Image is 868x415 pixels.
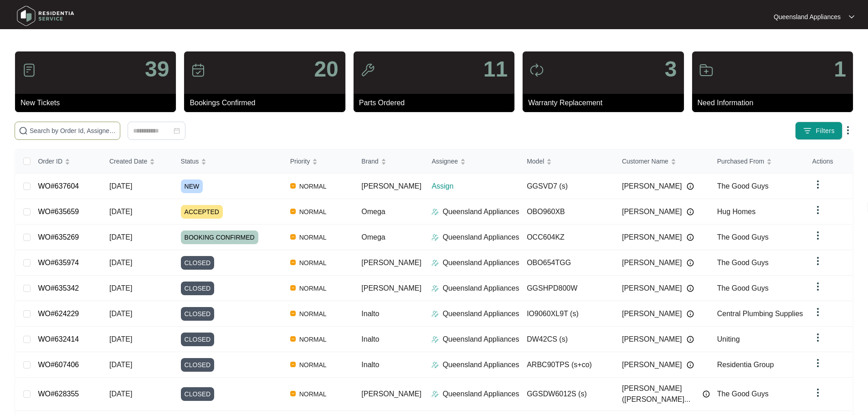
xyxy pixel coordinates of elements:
span: CLOSED [181,358,215,372]
span: [DATE] [109,390,132,398]
p: 20 [314,58,338,80]
span: Assignee [431,156,458,166]
span: Central Plumbing Supplies [717,310,803,318]
td: GGSHPD800W [519,276,615,301]
a: WO#635342 [38,284,79,292]
img: Info icon [687,259,694,266]
img: Info icon [687,208,694,215]
span: NORMAL [296,232,330,243]
p: Assign [431,181,519,192]
td: OBO960XB [519,199,615,225]
span: [DATE] [109,259,132,266]
span: NORMAL [296,359,330,370]
span: The Good Guys [717,182,769,190]
span: The Good Guys [717,233,769,241]
span: [DATE] [109,182,132,190]
th: Model [519,149,615,174]
p: 3 [665,58,677,80]
p: Queensland Appliances [442,359,519,370]
img: dropdown arrow [842,125,853,136]
input: Search by Order Id, Assignee Name, Customer Name, Brand and Model [30,126,116,136]
p: Queensland Appliances [442,232,519,243]
img: dropdown arrow [812,256,823,266]
img: Vercel Logo [290,391,296,396]
span: Brand [361,156,378,166]
a: WO#624229 [38,310,79,318]
th: Order ID [31,149,102,174]
span: [DATE] [109,310,132,318]
span: [PERSON_NAME] [622,206,682,217]
span: Omega [361,208,385,215]
span: [PERSON_NAME] [622,308,682,319]
td: GGSVD7 (s) [519,174,615,199]
p: Need Information [698,97,853,108]
span: Purchased From [717,156,764,166]
img: Info icon [687,183,694,190]
img: Vercel Logo [290,285,296,291]
img: Assigner Icon [431,234,439,241]
span: [PERSON_NAME] [361,259,421,266]
td: GGSDW6012S (s) [519,378,615,411]
th: Assignee [424,149,519,174]
span: NORMAL [296,334,330,345]
img: Assigner Icon [431,310,439,318]
td: ARBC90TPS (s+co) [519,352,615,378]
img: Vercel Logo [290,336,296,342]
p: Warranty Replacement [528,97,683,108]
th: Customer Name [615,149,710,174]
p: Queensland Appliances [442,206,519,217]
td: DW42CS (s) [519,327,615,352]
img: icon [699,63,714,77]
span: NORMAL [296,206,330,217]
span: [PERSON_NAME] [622,232,682,243]
span: Inalto [361,310,379,318]
th: Brand [354,149,424,174]
span: Order ID [38,156,62,166]
img: dropdown arrow [812,205,823,215]
span: Residentia Group [717,361,774,369]
span: NORMAL [296,257,330,268]
img: Info icon [687,310,694,318]
img: Vercel Logo [290,209,296,214]
span: Priority [290,156,310,166]
img: Info icon [703,390,710,398]
span: The Good Guys [717,284,769,292]
img: dropdown arrow [812,230,823,241]
a: WO#628355 [38,390,79,398]
span: [PERSON_NAME] [622,181,682,192]
span: Status [181,156,199,166]
p: Queensland Appliances [774,12,841,21]
span: [PERSON_NAME] [622,359,682,370]
th: Actions [805,149,853,174]
th: Status [174,149,283,174]
span: NORMAL [296,283,330,294]
span: BOOKING CONFIRMED [181,231,258,244]
th: Purchased From [710,149,805,174]
img: icon [529,63,544,77]
button: filter iconFilters [795,122,842,140]
img: filter icon [803,126,812,135]
td: OCC604KZ [519,225,615,250]
span: [PERSON_NAME] [622,334,682,345]
img: dropdown arrow [812,307,823,318]
p: Bookings Confirmed [190,97,345,108]
img: Assigner Icon [431,361,439,369]
td: IO9060XL9T (s) [519,301,615,327]
img: dropdown arrow [812,358,823,369]
a: WO#635269 [38,233,79,241]
span: CLOSED [181,307,215,321]
span: Omega [361,233,385,241]
img: dropdown arrow [812,332,823,343]
span: The Good Guys [717,259,769,266]
span: CLOSED [181,282,215,295]
th: Priority [283,149,354,174]
th: Created Date [102,149,174,174]
span: [DATE] [109,233,132,241]
span: Customer Name [622,156,668,166]
img: dropdown arrow [812,387,823,398]
span: ACCEPTED [181,205,223,219]
span: The Good Guys [717,390,769,398]
span: Model [527,156,544,166]
span: Uniting [717,335,740,343]
span: [PERSON_NAME] ([PERSON_NAME]... [622,383,698,405]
